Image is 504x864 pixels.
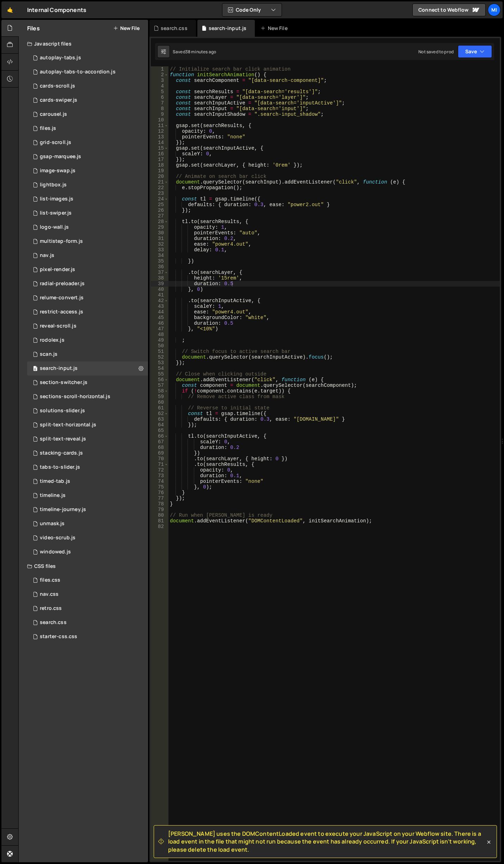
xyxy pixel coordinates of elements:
a: Mi [488,4,500,16]
div: 15229/46482.js [27,418,148,432]
div: 68 [151,445,168,450]
div: 58 [151,388,168,394]
div: 15229/42536.js [27,192,148,206]
div: 15229/43817.js [27,93,148,107]
div: 73 [151,473,168,479]
div: 6 [151,95,168,100]
div: 71 [151,462,168,467]
div: 15229/43870.js [27,220,148,234]
div: 30 [151,230,168,236]
div: 9 [151,112,168,117]
div: 22 [151,185,168,191]
div: 63 [151,416,168,422]
div: autoplay-tabs.js [40,55,81,61]
div: 15229/42882.js [27,248,148,263]
div: 15229/44459.js [27,107,148,121]
div: 48 [151,332,168,337]
div: 15229/43871.js [27,79,148,93]
div: 15229/42835.js [27,376,148,390]
div: image-swap.js [40,168,75,174]
div: 15229/46924.js [27,121,148,136]
div: 52 [151,354,168,360]
div: 15229/44592.js [27,517,148,531]
div: Javascript files [19,37,148,51]
div: 15229/44591.js [27,347,148,361]
div: 47 [151,326,168,332]
h2: Files [27,24,40,32]
div: 15229/46548.js [27,545,148,559]
div: 45 [151,315,168,320]
div: retro.css [40,605,62,612]
div: files.js [40,125,56,132]
button: Code Only [222,4,282,16]
div: 3 [151,78,168,83]
div: 15229/44949.js [27,305,148,319]
div: search-input.js [209,25,246,32]
div: pixel-render.js [40,266,75,273]
a: 🤙 [1,1,19,18]
div: 82 [151,524,168,529]
div: 57 [151,383,168,388]
div: windowed.js [40,549,71,555]
div: nav.js [40,252,54,259]
div: 79 [151,507,168,512]
div: 65 [151,428,168,433]
div: 36 [151,264,168,270]
div: 8 [151,106,168,112]
div: 37 [151,270,168,275]
div: 64 [151,422,168,428]
div: 40 [151,287,168,292]
div: 15229/46530.css [27,601,148,616]
div: 15229/40083.js [27,390,148,404]
span: [PERSON_NAME] uses the DOMContentLoaded event to execute your JavaScript on your Webflow site. Th... [168,830,485,853]
div: 15 [151,145,168,151]
div: 2 [151,72,168,78]
div: 21 [151,179,168,185]
div: search-input.js [40,365,78,372]
div: 15229/46093.css [27,630,148,644]
div: Internal Components [27,6,86,14]
div: 15229/39976.js [27,404,148,418]
div: split-text-horizontal.js [40,422,96,428]
div: 15229/41835.js [27,474,148,488]
div: 76 [151,490,168,496]
div: 59 [151,394,168,400]
div: search.css [161,25,188,32]
div: sections-scroll-horizontal.js [40,394,110,400]
div: timeline.js [40,492,66,499]
button: Save [458,45,492,58]
div: 15229/40118.js [27,432,148,446]
div: reveal-scroll.js [40,323,76,329]
div: search.css [40,619,67,626]
div: 66 [151,433,168,439]
div: 31 [151,236,168,241]
div: logo-wall.js [40,224,69,230]
div: tabs-to-slider.js [40,464,80,470]
a: Connect to Webflow [412,4,486,16]
div: 69 [151,450,168,456]
div: 44 [151,309,168,315]
div: 15229/45389.js [27,319,148,333]
div: 15229/46654.js [27,361,148,376]
div: 13 [151,134,168,140]
div: Saved [173,49,216,55]
div: radial-preloader.js [40,281,85,287]
div: 15229/44861.js [27,178,148,192]
div: 15229/40471.js [27,206,148,220]
div: 15229/45355.js [27,277,148,291]
div: unmask.js [40,521,64,527]
div: 15229/42065.js [27,234,148,248]
div: 35 [151,258,168,264]
div: 15229/46478.js [27,333,148,347]
div: timeline-journey.js [40,506,86,513]
div: starter-css.css [40,634,77,640]
div: files.css [40,577,60,583]
div: 15229/44590.js [27,488,148,503]
button: New File [113,25,140,31]
div: 7 [151,100,168,106]
div: Not saved to prod [418,49,454,55]
div: 27 [151,213,168,219]
div: 15229/46034.js [27,291,148,305]
div: 15229/45385.js [27,263,148,277]
div: 1 [151,66,168,72]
